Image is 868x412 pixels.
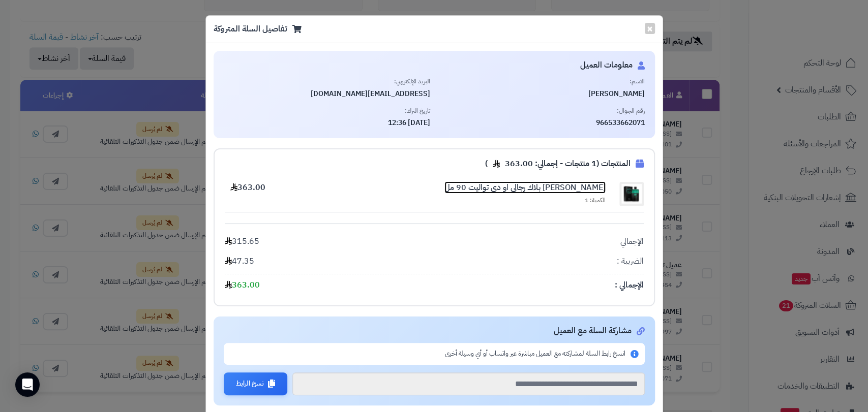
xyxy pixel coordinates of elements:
[619,182,644,206] img: غوتشي جولتي بلاك رجالي او دي تواليت 90 مل
[225,279,260,291] div: 363.00
[224,327,645,336] h5: مشاركة السلة مع العميل
[617,256,644,267] div: الضريبة :
[224,343,645,365] p: انسخ رابط السلة لمشاركته مع العميل مباشرة عبر واتساب أو أي وسيلة أخرى
[224,77,431,86] span: البريد الإلكتروني:
[590,196,606,205] span: الكمية:
[224,118,431,128] span: [DATE] 12:36
[620,236,644,247] div: الإجمالي
[615,279,644,291] div: الإجمالي :
[224,89,431,99] span: [EMAIL_ADDRESS][DOMAIN_NAME]
[585,196,588,205] span: 1
[224,107,431,115] span: تاريخ الترك:
[444,181,606,194] a: [PERSON_NAME] بلاك رجالي او دي تواليت 90 مل
[225,160,644,169] h5: المنتجات (1 منتجات - إجمالي: 363.00 )
[225,236,259,247] div: 315.65
[225,182,265,206] div: 363.00
[438,89,645,99] span: [PERSON_NAME]
[225,256,254,267] div: 47.35
[224,372,287,395] button: نسخ الرابط
[438,118,645,128] span: 966533662071
[438,77,645,86] span: الاسم:
[15,372,40,397] div: Open Intercom Messenger
[236,379,264,389] span: نسخ الرابط
[438,107,645,115] span: رقم الجوال:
